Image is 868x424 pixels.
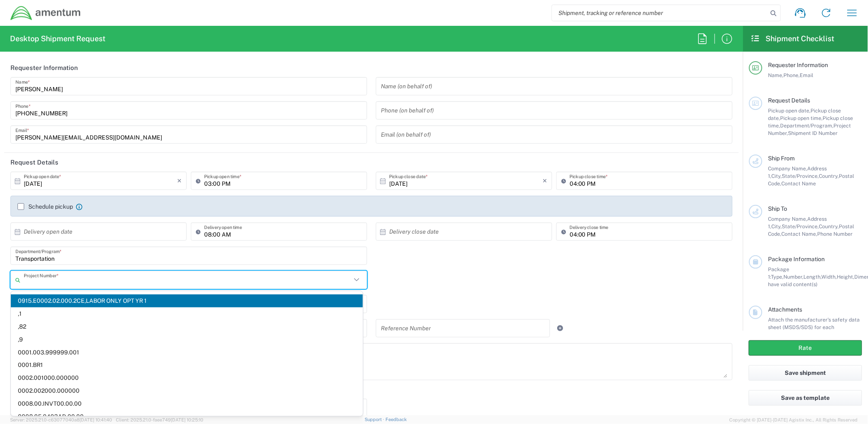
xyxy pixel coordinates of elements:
[11,397,363,410] span: 0008.00.INVT00.00.00
[749,390,862,406] button: Save as template
[782,180,816,187] span: Contact Name
[837,274,855,280] span: Height,
[171,417,203,422] span: [DATE] 10:25:10
[768,205,788,212] span: Ship To
[11,359,363,372] span: 0001.BR1
[784,274,804,280] span: Number,
[10,34,105,44] h2: Desktop Shipment Request
[768,306,803,313] span: Attachments
[11,320,363,333] span: ,82
[771,274,784,280] span: Type,
[750,34,835,44] h2: Shipment Checklist
[780,115,823,121] span: Pickup open time,
[819,223,839,229] span: Country,
[543,174,547,187] i: ×
[768,317,860,345] span: Attach the manufacturer’s safety data sheet (MSDS/SDS) for each commodity with hazardous material...
[10,64,78,72] h2: Requester Information
[782,173,819,179] span: State/Province,
[177,174,182,187] i: ×
[11,307,363,320] span: ,1
[768,62,828,68] span: Requester Information
[782,223,819,229] span: State/Province,
[10,158,58,167] h2: Request Details
[749,340,862,356] button: Rate
[804,274,822,280] span: Length,
[116,417,203,422] span: Client: 2025.21.0-faee749
[800,72,814,78] span: Email
[552,5,768,21] input: Shipment, tracking or reference number
[11,384,363,397] span: 0002.002000.000000
[11,372,363,384] span: 0002.001000.000000
[749,365,862,381] button: Save shipment
[818,231,853,237] span: Phone Number
[385,417,407,422] a: Feedback
[768,266,790,280] span: Package 1:
[788,130,838,136] span: Shipment ID Number
[768,155,795,162] span: Ship From
[11,410,363,423] span: 0008.05.0403AD.00.00
[18,203,73,210] label: Schedule pickup
[782,231,818,237] span: Contact Name,
[784,72,800,78] span: Phone,
[11,333,363,346] span: ,9
[365,417,385,422] a: Support
[768,256,825,262] span: Package Information
[10,5,81,21] img: dyncorp
[768,97,810,104] span: Request Details
[80,417,112,422] span: [DATE] 10:41:40
[11,346,363,359] span: 0001.003.999999.001
[822,274,837,280] span: Width,
[768,216,808,222] span: Company Name,
[11,294,363,307] span: 0915.E0002.02.000.2CE,LABOR ONLY OPT YR 1
[768,165,808,172] span: Company Name,
[730,416,858,424] span: Copyright © [DATE]-[DATE] Agistix Inc., All Rights Reserved
[772,223,782,229] span: City,
[768,107,811,114] span: Pickup open date,
[768,72,784,78] span: Name,
[10,417,112,422] span: Server: 2025.21.0-c63077040a8
[554,322,566,334] a: Add Reference
[772,173,782,179] span: City,
[780,122,834,129] span: Department/Program,
[819,173,839,179] span: Country,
